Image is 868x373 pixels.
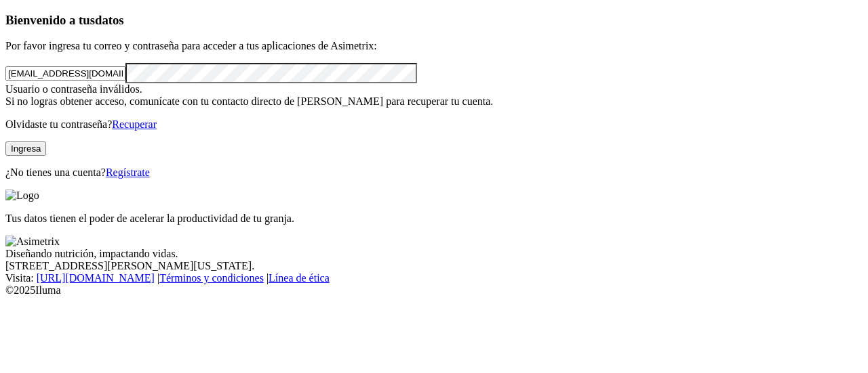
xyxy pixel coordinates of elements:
div: Diseñando nutrición, impactando vidas. [5,248,863,260]
a: [URL][DOMAIN_NAME] [37,272,155,284]
h3: Bienvenido a tus [5,13,863,28]
div: Visita : | | [5,272,863,284]
div: [STREET_ADDRESS][PERSON_NAME][US_STATE]. [5,260,863,272]
p: Por favor ingresa tu correo y contraseña para acceder a tus aplicaciones de Asimetrix: [5,40,863,52]
p: ¿No tienes una cuenta? [5,167,863,179]
img: Asimetrix [5,236,60,248]
input: Tu correo [5,66,125,81]
div: Usuario o contraseña inválidos. Si no logras obtener acceso, comunícate con tu contacto directo d... [5,83,863,108]
div: © 2025 Iluma [5,284,863,297]
span: datos [95,13,124,27]
a: Regístrate [106,167,150,178]
p: Tus datos tienen el poder de acelerar la productividad de tu granja. [5,213,863,225]
img: Logo [5,190,39,202]
button: Ingresa [5,141,46,156]
p: Olvidaste tu contraseña? [5,118,863,131]
a: Línea de ética [269,272,330,284]
a: Términos y condiciones [159,272,264,284]
a: Recuperar [112,118,157,130]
